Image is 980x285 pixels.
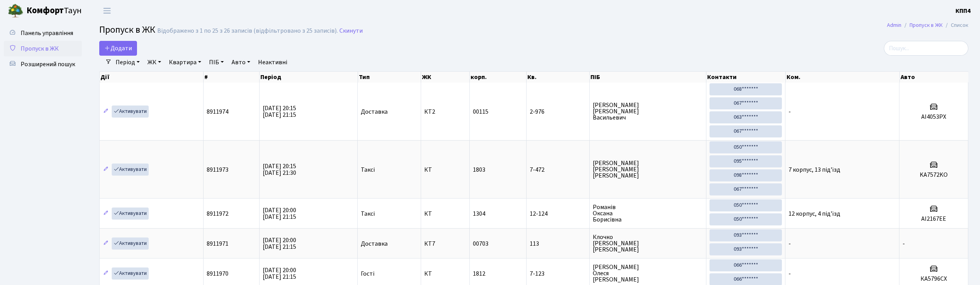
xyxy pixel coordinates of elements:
span: Клочко [PERSON_NAME] [PERSON_NAME] [593,234,703,253]
span: КТ [424,211,466,217]
span: Доставка [361,241,388,247]
h5: АІ4053РХ [903,113,965,121]
span: КТ [424,167,466,173]
span: Таксі [361,167,375,173]
span: 7 корпус, 13 під'їзд [789,165,840,174]
th: Контакти [706,72,785,83]
span: КТ2 [424,109,466,115]
h5: АІ2167ЕЕ [903,215,965,223]
span: - [789,107,791,116]
img: logo.png [8,3,23,19]
span: [DATE] 20:00 [DATE] 21:15 [263,236,296,251]
a: Додати [99,41,137,56]
th: # [204,72,260,83]
a: Розширений пошук [4,56,82,72]
div: Відображено з 1 по 25 з 26 записів (відфільтровано з 25 записів). [157,27,338,35]
a: ЖК [144,56,164,69]
span: 7-472 [530,167,586,173]
span: Таун [26,4,82,18]
b: Комфорт [26,4,64,17]
a: Скинути [339,27,363,35]
a: ПІБ [206,56,227,69]
span: [PERSON_NAME] Олеся [PERSON_NAME] [593,264,703,283]
span: 8911971 [207,239,228,248]
span: - [789,239,791,248]
span: [PERSON_NAME] [PERSON_NAME] [PERSON_NAME] [593,160,703,179]
span: Розширений пошук [21,60,75,69]
li: Список [943,21,968,30]
button: Переключити навігацію [97,4,117,17]
a: Активувати [112,267,149,280]
span: 1803 [473,165,485,174]
a: Квартира [166,56,204,69]
span: 1304 [473,209,485,218]
a: Пропуск в ЖК [4,41,82,56]
span: [DATE] 20:00 [DATE] 21:15 [263,266,296,281]
span: Пропуск в ЖК [21,44,59,53]
span: 00115 [473,107,488,116]
span: 1812 [473,269,485,278]
span: 8911974 [207,107,228,116]
span: 113 [530,241,586,247]
span: [DATE] 20:00 [DATE] 21:15 [263,206,296,221]
a: Авто [228,56,253,69]
span: 00703 [473,239,488,248]
th: Період [260,72,358,83]
span: Пропуск в ЖК [99,23,155,37]
a: Активувати [112,106,149,118]
a: КПП4 [955,6,971,16]
span: [PERSON_NAME] [PERSON_NAME] Васильевич [593,102,703,121]
th: корп. [470,72,527,83]
span: - [789,269,791,278]
a: Пропуск в ЖК [910,21,943,29]
input: Пошук... [884,41,968,56]
th: ЖК [421,72,470,83]
span: 8911970 [207,269,228,278]
span: 12-124 [530,211,586,217]
span: Гості [361,271,374,277]
a: Неактивні [255,56,290,69]
a: Admin [887,21,901,29]
span: Романів Оксана Борисівна [593,204,703,223]
span: [DATE] 20:15 [DATE] 21:30 [263,162,296,177]
th: Ком. [786,72,900,83]
span: КТ [424,271,466,277]
span: [DATE] 20:15 [DATE] 21:15 [263,104,296,119]
a: Активувати [112,208,149,220]
a: Активувати [112,164,149,176]
th: Тип [358,72,422,83]
span: 8911972 [207,209,228,218]
span: 7-123 [530,271,586,277]
th: Кв. [527,72,590,83]
span: Панель управління [21,29,73,37]
h5: КА5796СХ [903,275,965,283]
span: 2-976 [530,109,586,115]
th: Авто [900,72,969,83]
a: Активувати [112,237,149,250]
nav: breadcrumb [875,17,980,33]
h5: KA7572KО [903,171,965,179]
span: - [903,239,905,248]
th: ПІБ [590,72,706,83]
a: Період [112,56,143,69]
span: Таксі [361,211,375,217]
span: 8911973 [207,165,228,174]
a: Панель управління [4,25,82,41]
th: Дії [100,72,204,83]
span: Додати [104,44,132,53]
span: Доставка [361,109,388,115]
span: КТ7 [424,241,466,247]
span: 12 корпус, 4 під'їзд [789,209,840,218]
